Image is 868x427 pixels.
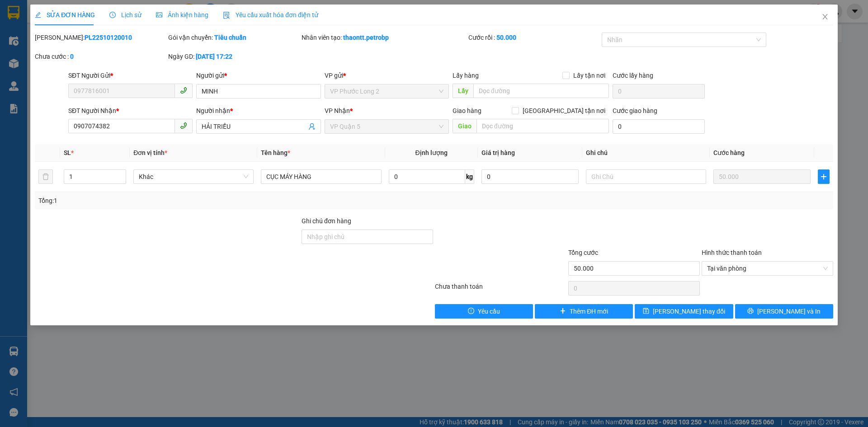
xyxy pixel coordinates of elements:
[435,304,533,319] button: exclamation-circleYêu cầu
[109,12,116,18] span: clock-circle
[568,249,598,256] span: Tổng cước
[85,34,132,41] b: PL22510120010
[812,5,838,30] button: Close
[35,12,41,18] span: edit
[818,169,830,184] button: plus
[453,107,481,114] span: Giao hàng
[643,308,649,315] span: save
[223,12,230,19] img: icon
[496,34,516,41] b: 50.000
[468,33,600,42] div: Cước rồi :
[468,308,474,315] span: exclamation-circle
[325,70,449,80] div: VP gửi
[343,34,389,41] b: thaontt.petrobp
[481,149,515,156] span: Giá trị hàng
[168,52,300,61] div: Ngày GD:
[302,217,351,225] label: Ghi chú đơn hàng
[68,70,193,80] div: SĐT Người Gửi
[38,196,335,206] div: Tổng: 1
[821,13,829,20] span: close
[308,123,316,130] span: user-add
[133,149,167,156] span: Đơn vị tính
[713,169,811,184] input: 0
[473,84,609,98] input: Dọc đường
[168,33,300,42] div: Gói vận chuyển:
[535,304,633,319] button: plusThêm ĐH mới
[613,107,657,114] label: Cước giao hàng
[702,249,762,256] label: Hình thức thanh toán
[818,173,829,180] span: plus
[586,169,706,184] input: Ghi Chú
[570,70,609,80] span: Lấy tận nơi
[476,119,609,133] input: Dọc đường
[38,169,53,184] button: delete
[196,70,321,80] div: Người gửi
[109,11,142,19] span: Lịch sử
[68,106,193,116] div: SĐT Người Nhận
[35,33,166,42] div: [PERSON_NAME]:
[747,308,754,315] span: printer
[261,149,290,156] span: Tên hàng
[330,120,443,133] span: VP Quận 5
[35,11,95,19] span: SỬA ĐƠN HÀNG
[139,170,248,183] span: Khác
[453,84,473,98] span: Lấy
[330,84,443,98] span: VP Phước Long 2
[35,52,166,61] div: Chưa cước :
[453,119,476,133] span: Giao
[214,34,246,41] b: Tiêu chuẩn
[635,304,733,319] button: save[PERSON_NAME] thay đổi
[653,306,725,316] span: [PERSON_NAME] thay đổi
[613,119,705,134] input: Cước giao hàng
[570,306,608,316] span: Thêm ĐH mới
[261,169,381,184] input: VD: Bàn, Ghế
[582,144,710,162] th: Ghi chú
[156,12,162,18] span: picture
[302,33,467,42] div: Nhân viên tạo:
[302,230,433,244] input: Ghi chú đơn hàng
[325,107,350,114] span: VP Nhận
[613,84,705,99] input: Cước lấy hàng
[478,306,500,316] span: Yêu cầu
[196,106,321,116] div: Người nhận
[735,304,833,319] button: printer[PERSON_NAME] và In
[180,122,187,129] span: phone
[70,53,74,60] b: 0
[453,72,479,79] span: Lấy hàng
[434,282,567,297] div: Chưa thanh toán
[180,87,187,94] span: phone
[196,53,232,60] b: [DATE] 17:22
[415,149,448,156] span: Định lượng
[707,262,828,275] span: Tại văn phòng
[223,11,318,19] span: Yêu cầu xuất hóa đơn điện tử
[560,308,566,315] span: plus
[156,11,208,19] span: Ảnh kiện hàng
[465,169,474,184] span: kg
[613,72,653,79] label: Cước lấy hàng
[757,306,821,316] span: [PERSON_NAME] và In
[519,106,609,116] span: [GEOGRAPHIC_DATA] tận nơi
[713,149,745,156] span: Cước hàng
[64,149,71,156] span: SL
